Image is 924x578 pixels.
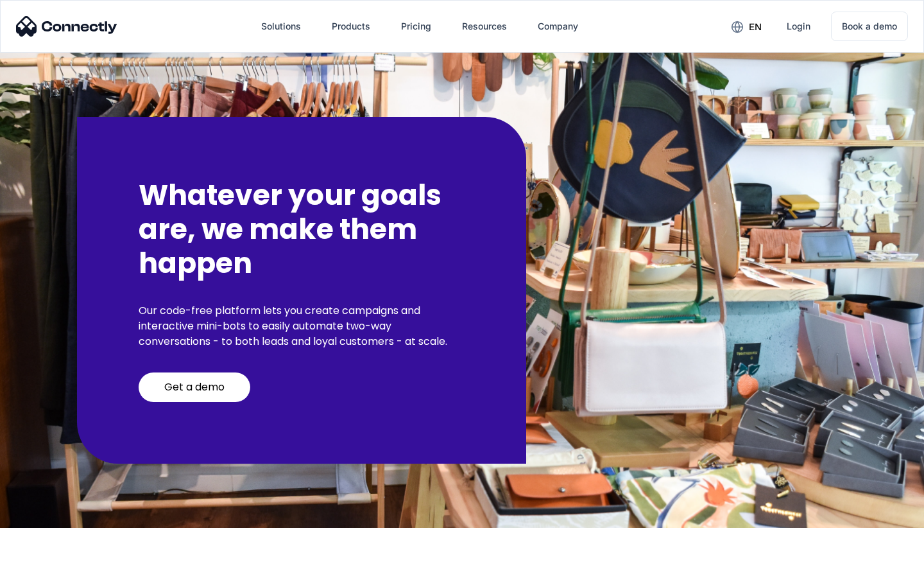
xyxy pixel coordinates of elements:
[401,17,431,35] div: Pricing
[13,556,77,574] aside: Language selected: English
[164,381,225,394] div: Get a demo
[462,17,507,35] div: Resources
[16,16,117,37] img: Connectly Logo
[139,179,465,280] h2: Whatever your goals are, we make them happen
[261,17,301,35] div: Solutions
[787,17,810,35] div: Login
[831,12,908,41] a: Book a demo
[749,18,762,36] div: en
[139,372,250,402] a: Get a demo
[776,11,821,42] a: Login
[26,556,77,574] ul: Language list
[139,303,465,349] p: Our code-free platform lets you create campaigns and interactive mini-bots to easily automate two...
[391,11,441,42] a: Pricing
[332,17,370,35] div: Products
[538,17,578,35] div: Company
